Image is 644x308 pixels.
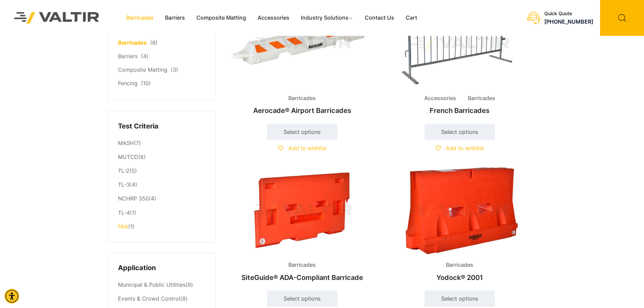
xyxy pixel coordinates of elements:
[295,13,359,23] a: Industry Solutions
[435,145,484,151] a: Add to wishlist
[118,66,167,73] a: Composite Matting
[118,150,205,164] li: (6)
[441,260,478,270] span: Barricades
[191,13,252,23] a: Composite Matting
[229,270,375,285] h2: SiteGuide® ADA-Compliant Barricade
[150,39,158,46] span: (8)
[252,13,295,23] a: Accessories
[159,13,191,23] a: Barriers
[419,93,461,103] span: Accessories
[463,93,500,103] span: Barricades
[118,195,149,202] a: NCHRP 350
[118,80,138,87] a: Fencing
[118,39,147,46] a: Barricades
[118,192,205,206] li: (4)
[359,13,400,23] a: Contact Us
[118,209,130,216] a: TL-4
[118,223,128,230] a: FAA
[229,167,375,285] a: BarricadesSiteGuide® ADA-Compliant Barricade
[400,13,423,23] a: Cart
[118,181,130,188] a: TL-3
[425,290,495,307] a: Select options for “Yodock® 2001”
[267,124,337,140] a: Select options for “Aerocade® Airport Barricades”
[446,145,484,151] span: Add to wishlist
[4,289,19,304] div: Accessibility Menu
[229,167,375,255] img: Barricades
[118,167,129,174] a: TL-2
[118,164,205,178] li: (5)
[118,136,205,150] li: (7)
[118,220,205,232] li: (1)
[387,103,533,118] h2: French Barricades
[387,270,533,285] h2: Yodock® 2001
[118,121,205,132] h4: Test Criteria
[171,66,178,73] span: (3)
[141,53,148,60] span: (4)
[118,263,205,273] h4: Application
[283,93,321,103] span: Barricades
[544,11,593,17] div: Quick Quote
[278,145,327,151] a: Add to wishlist
[229,103,375,118] h2: Aerocade® Airport Barricades
[118,206,205,220] li: (1)
[288,145,327,151] span: Add to wishlist
[118,153,138,160] a: MUTCD
[387,167,533,285] a: BarricadesYodock® 2001
[5,3,109,32] img: Valtir Rentals
[118,295,180,302] a: Events & Crowd Control
[118,178,205,192] li: (4)
[283,260,321,270] span: Barricades
[118,278,205,292] li: (9)
[267,290,337,307] a: Select options for “SiteGuide® ADA-Compliant Barricade”
[141,80,151,87] span: (10)
[118,292,205,306] li: (8)
[544,18,593,25] a: call (888) 496-3625
[118,53,138,60] a: Barriers
[387,167,533,255] img: Barricades
[118,281,186,288] a: Municipal & Public Utilities
[425,124,495,140] a: Select options for “French Barricades”
[120,13,159,23] a: Barricades
[118,140,134,146] a: MASH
